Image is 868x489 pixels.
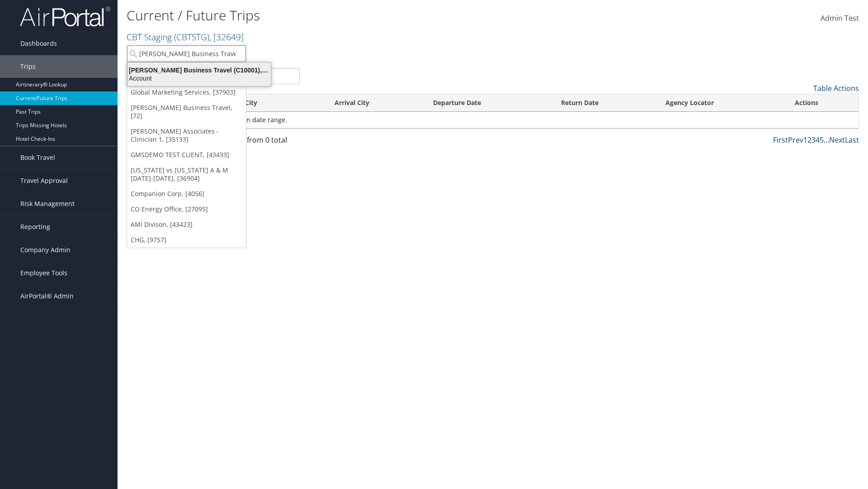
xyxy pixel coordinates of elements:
a: Prev [788,135,803,145]
a: Companion Corp, [4056] [127,186,246,201]
span: , [ 32649 ] [209,31,244,43]
h1: Current / Future Trips [127,6,615,25]
a: 2 [807,135,811,145]
span: Travel Approval [20,169,68,192]
a: Next [829,135,845,145]
a: 1 [803,135,807,145]
th: Return Date: activate to sort column ascending [553,94,657,112]
a: AMI Divison, [43423] [127,217,246,232]
span: … [824,135,829,145]
a: Admin Test [821,5,859,33]
a: 4 [816,135,820,145]
div: [PERSON_NAME] Business Travel (C10001), [72] [122,66,276,74]
span: Employee Tools [20,262,67,284]
span: Company Admin [20,239,71,261]
a: [PERSON_NAME] Associates - Clinician 1, [35133] [127,124,246,147]
th: Agency Locator: activate to sort column ascending [657,94,787,112]
a: CHG, [9757] [127,232,246,248]
input: Search Accounts [127,45,246,62]
a: [PERSON_NAME] Business Travel, [72] [127,100,246,124]
span: Trips [20,55,36,78]
span: AirPortal® Admin [20,285,74,307]
img: airportal-logo.png [20,6,110,27]
a: CO Energy Office, [27095] [127,201,246,217]
a: Table Actions [813,83,859,93]
a: 5 [820,135,824,145]
span: Reporting [20,216,50,238]
a: [US_STATE] vs [US_STATE] A & M [DATE]-[DATE], [36904] [127,163,246,186]
th: Departure Date: activate to sort column descending [425,94,553,112]
a: Last [845,135,859,145]
span: Dashboards [20,32,57,55]
span: Book Travel [20,146,55,169]
th: Arrival City: activate to sort column ascending [326,94,425,112]
a: GMSDEMO TEST CLIENT, [43433] [127,147,246,163]
span: Admin Test [821,13,859,23]
a: CBT Staging [127,31,244,43]
th: Actions [787,94,859,112]
th: Departure City: activate to sort column ascending [203,94,327,112]
span: ( CBTSTG ) [174,31,209,43]
td: No Airtineraries found within the given date range. [127,112,859,128]
p: Filter: [127,48,615,59]
a: First [773,135,788,145]
span: Risk Management [20,192,75,215]
div: Account [122,74,276,82]
a: Global Marketing Services, [37903] [127,85,246,100]
a: 3 [811,135,816,145]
